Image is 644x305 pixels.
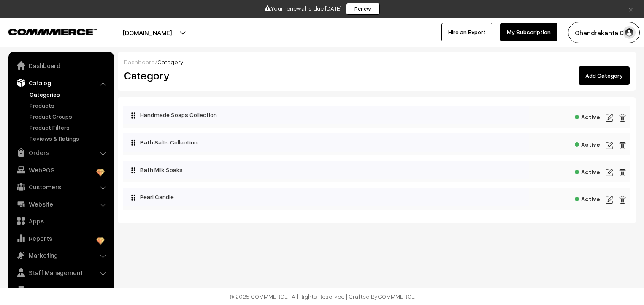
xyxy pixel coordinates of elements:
[568,22,640,43] button: Chandrakanta C…
[123,106,529,124] div: Handmade Soaps Collection
[606,140,613,150] img: edit
[124,69,371,82] h2: Category
[619,195,626,205] img: edit
[441,23,492,41] a: Hire an Expert
[131,112,136,119] img: drag
[500,23,557,41] a: My Subscription
[27,134,111,143] a: Reviews & Ratings
[11,248,111,263] a: Marketing
[123,188,529,206] div: Pearl Candle
[124,58,155,65] a: Dashboard
[27,101,111,110] a: Products
[11,58,111,73] a: Dashboard
[579,66,630,85] a: Add Category
[378,293,415,300] a: COMMMERCE
[11,162,111,177] a: WebPOS
[123,133,529,152] div: Bath Salts Collection
[606,195,613,205] img: edit
[124,57,630,66] div: /
[619,167,626,177] img: edit
[606,113,613,123] img: edit
[131,139,136,146] img: drag
[123,161,529,179] div: Bath Milk Soaks
[619,140,626,150] img: edit
[575,166,600,176] span: Active
[575,111,600,121] span: Active
[11,196,111,212] a: Website
[11,145,111,160] a: Orders
[11,282,111,297] a: Settings
[11,75,111,90] a: Catalog
[606,167,613,177] img: edit
[93,22,201,43] button: [DOMAIN_NAME]
[623,26,636,39] img: user
[8,29,97,35] img: COMMMERCE
[346,3,380,15] a: Renew
[27,90,111,99] a: Categories
[575,193,600,203] span: Active
[131,167,136,174] img: drag
[11,179,111,194] a: Customers
[11,213,111,229] a: Apps
[619,113,626,123] img: edit
[11,265,111,280] a: Staff Management
[27,123,111,132] a: Product Filters
[131,194,136,201] img: drag
[8,26,82,36] a: COMMMERCE
[157,58,184,65] span: Category
[575,138,600,149] span: Active
[27,112,111,121] a: Product Groups
[625,4,636,14] a: ×
[11,231,111,246] a: Reports
[3,3,641,15] div: Your renewal is due [DATE]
